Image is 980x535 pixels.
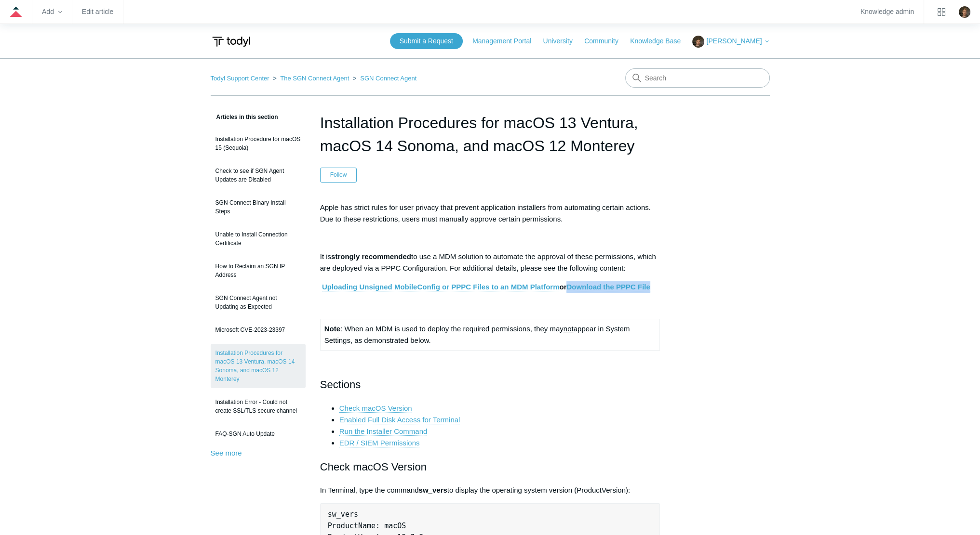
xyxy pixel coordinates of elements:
[390,33,463,49] a: Submit a Request
[322,283,560,291] a: Uploading Unsigned MobileConfig or PPPC Files to an MDM Platform
[959,6,970,18] zd-hc-trigger: Click your profile icon to open the profile menu
[211,321,306,339] a: Microsoft CVE-2023-23397
[280,75,349,82] a: The SGN Connect Agent
[322,283,650,291] strong: or
[339,427,428,436] a: Run the Installer Command
[211,449,242,457] a: See more
[419,486,447,494] strong: sw_vers
[320,251,660,274] p: It is to use a MDM solution to automate the approval of these permissions, which are deployed via...
[211,33,252,51] img: Todyl Support Center Help Center home page
[339,416,460,424] a: Enabled Full Disk Access for Terminal
[271,75,351,82] li: The SGN Connect Agent
[564,325,574,333] span: not
[211,344,306,388] a: Installation Procedures for macOS 13 Ventura, macOS 14 Sonoma, and macOS 12 Monterey
[706,37,762,45] span: [PERSON_NAME]
[211,194,306,221] a: SGN Connect Binary Install Steps
[211,130,306,157] a: Installation Procedure for macOS 15 (Sequoia)
[320,458,660,475] h2: Check macOS Version
[211,289,306,316] a: SGN Connect Agent not Updating as Expected
[692,36,769,48] button: [PERSON_NAME]
[211,225,306,252] a: Unable to Install Connection Certificate
[339,439,420,447] a: EDR / SIEM Permissions
[211,75,271,82] li: Todyl Support Center
[320,111,660,157] h1: Installation Procedures for macOS 13 Ventura, macOS 14 Sonoma, and macOS 12 Monterey
[566,283,650,291] a: Download the PPPC File
[211,425,306,443] a: FAQ-SGN Auto Update
[320,376,660,393] h2: Sections
[630,36,690,46] a: Knowledge Base
[959,6,970,18] img: user avatar
[320,319,660,350] td: : When an MDM is used to deploy the required permissions, they may appear in System Settings, as ...
[472,36,541,46] a: Management Portal
[211,162,306,189] a: Check to see if SGN Agent Updates are Disabled
[324,325,340,333] strong: Note
[331,252,411,261] strong: strongly recommended
[42,9,62,14] zd-hc-trigger: Add
[211,393,306,420] a: Installation Error - Could not create SSL/TLS secure channel
[360,75,416,82] a: SGN Connect Agent
[339,404,412,413] a: Check macOS Version
[543,36,582,46] a: University
[211,114,278,120] span: Articles in this section
[82,9,113,14] a: Edit article
[625,68,770,88] input: Search
[351,75,416,82] li: SGN Connect Agent
[211,75,269,82] a: Todyl Support Center
[320,484,660,496] p: In Terminal, type the command to display the operating system version (ProductVersion):
[584,36,628,46] a: Community
[320,202,660,225] p: Apple has strict rules for user privacy that prevent application installers from automating certa...
[320,168,357,182] button: Follow Article
[211,257,306,284] a: How to Reclaim an SGN IP Address
[860,9,914,14] a: Knowledge admin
